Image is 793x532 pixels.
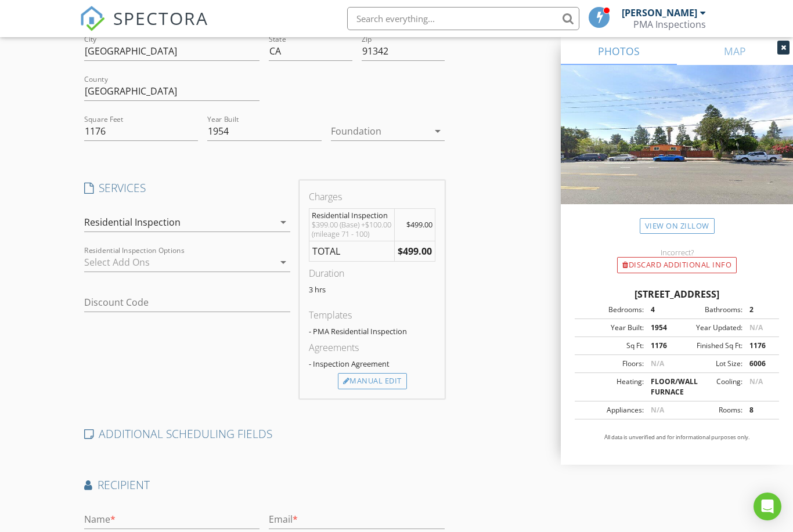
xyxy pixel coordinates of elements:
h4: SERVICES [84,180,291,196]
div: Incorrect? [561,248,793,257]
div: Residential Inspection [312,211,392,220]
div: Templates [309,308,435,322]
div: 1176 [742,341,776,351]
i: arrow_drop_down [276,255,290,269]
a: SPECTORA [80,16,208,40]
div: - Inspection Agreement [309,359,435,368]
div: FLOOR/WALL FURNACE [644,377,677,397]
div: Duration [309,266,435,280]
i: arrow_drop_down [431,124,445,138]
div: Year Built: [578,323,644,333]
div: Cooling: [677,377,742,397]
div: [STREET_ADDRESS] [575,287,779,301]
td: TOTAL [309,241,395,262]
h4: Recipient [84,477,445,493]
span: N/A [749,377,763,386]
input: Discount Code [84,293,291,312]
div: Residential Inspection [84,217,181,227]
div: Heating: [578,377,644,397]
div: [PERSON_NAME] [622,7,697,19]
div: Bathrooms: [677,305,742,315]
p: All data is unverified and for informational purposes only. [575,433,779,441]
div: Bedrooms: [578,305,644,315]
div: $399.00 (Base) +$100.00 (mileage 71 - 100) [312,220,392,238]
a: PHOTOS [561,37,677,65]
span: N/A [651,359,664,368]
span: SPECTORA [113,6,208,30]
div: Year Updated: [677,323,742,333]
strong: $499.00 [398,245,432,258]
i: arrow_drop_down [276,215,290,229]
span: $499.00 [406,219,432,230]
span: N/A [749,323,763,332]
img: The Best Home Inspection Software - Spectora [80,6,105,31]
p: 3 hrs [309,285,435,294]
div: Appliances: [578,405,644,415]
h4: ADDITIONAL SCHEDULING FIELDS [84,426,445,441]
div: Agreements [309,341,435,354]
div: - PMA Residential Inspection [309,327,435,336]
div: Manual Edit [338,373,407,389]
div: Open Intercom Messenger [754,493,781,520]
div: 6006 [742,359,776,369]
div: PMA Inspections [633,19,706,30]
div: 1954 [644,323,677,333]
div: Rooms: [677,405,742,415]
div: Charges [309,190,435,204]
div: Discard Additional info [617,257,737,273]
div: 4 [644,305,677,315]
div: 2 [742,305,776,315]
div: 8 [742,405,776,415]
a: View on Zillow [640,218,715,234]
img: streetview [561,65,793,232]
span: N/A [651,405,664,415]
div: 1176 [644,341,677,351]
div: Lot Size: [677,359,742,369]
div: Sq Ft: [578,341,644,351]
div: Floors: [578,359,644,369]
input: Search everything... [347,7,579,30]
div: Finished Sq Ft: [677,341,742,351]
a: MAP [677,37,793,65]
